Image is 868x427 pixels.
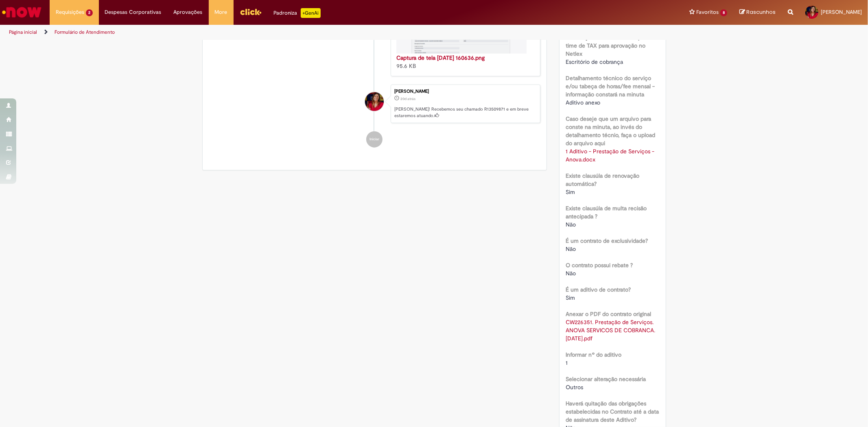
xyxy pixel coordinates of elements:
b: Descreva, resumidamente, o serviço/escopo do contrato - informações serão utilizadas pelo time de... [566,17,649,57]
time: 09/09/2025 17:27:19 [400,96,415,101]
img: click_logo_yellow_360x200.png [240,6,262,18]
b: Anexar o PDF do contrato original [566,310,651,318]
span: 20d atrás [400,96,415,101]
span: Outros [566,383,583,391]
a: Download de CW226351. Prestação de Serviços. ANOVA SERVICOS DE COBRANCA. 18 12 2024.pdf [566,318,657,342]
span: Não [566,270,576,277]
span: Sim [566,294,575,301]
b: Caso deseje que um arquivo para conste na minuta, ao invés do detalhamento técnio, faça o upload ... [566,115,655,147]
a: Página inicial [9,29,37,35]
a: Captura de tela [DATE] 160636.png [396,54,485,61]
span: Favoritos [696,8,719,16]
b: Selecionar alteração necessária [566,375,646,383]
ul: Trilhas de página [6,25,573,40]
p: [PERSON_NAME]! Recebemos seu chamado R13509871 e em breve estaremos atuando. [394,106,536,119]
span: Despesas Corporativas [105,8,162,16]
span: 2 [86,9,93,16]
span: Sim [566,188,575,196]
b: Haverá quitação das obrigações estabelecidas no Contrato até a data de assinatura deste Aditivo? [566,400,659,423]
a: Download de 1 Aditivo - Prestação de Serviços - Anova.docx [566,148,656,163]
span: 1 [566,359,568,366]
span: 8 [720,9,727,16]
li: Giovanna Leite Siqueira [209,85,541,124]
b: Informar nº do aditivo [566,351,621,358]
span: Escritório de cobrança [566,58,623,65]
div: 95.6 KB [396,54,532,70]
div: Giovanna Leite Siqueira [365,92,384,111]
span: Não [566,221,576,228]
span: [PERSON_NAME] [821,9,862,15]
span: Aditivo anexo [566,99,600,106]
a: Rascunhos [739,9,776,16]
span: More [215,8,227,16]
span: Rascunhos [746,8,776,16]
b: É um contrato de exclusividade? [566,237,648,244]
div: [PERSON_NAME] [394,89,536,94]
div: Padroniza [274,8,321,18]
b: Detalhamento técnico do serviço e/ou tabeça de horas/fee mensal - informação constará na minuta [566,74,655,98]
b: Existe clausúla de renovação automática? [566,172,639,187]
span: Aprovações [174,8,203,16]
b: Existe clausúla de multa recisão antecipada ? [566,205,647,220]
a: Formulário de Atendimento [55,29,115,35]
span: Não [566,245,576,253]
b: O contrato possui rebate ? [566,261,633,269]
b: É um aditivo de contrato? [566,286,631,293]
span: Requisições [56,8,84,16]
p: +GenAi [301,8,321,18]
img: ServiceNow [1,4,43,20]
